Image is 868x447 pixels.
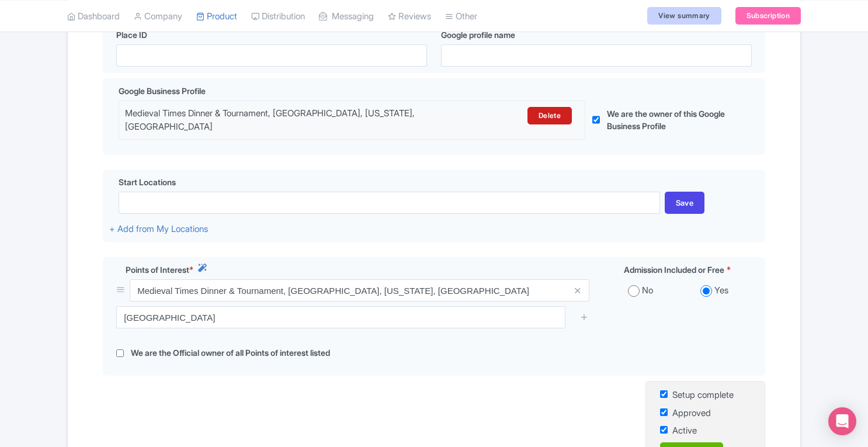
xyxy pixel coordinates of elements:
[735,7,801,25] a: Subscription
[624,264,724,276] span: Admission Included or Free
[642,284,653,297] label: No
[441,29,515,41] label: Google profile name
[672,389,734,402] label: Setup complete
[126,264,189,276] span: Points of Interest
[607,108,736,132] label: We are the owner of this Google Business Profile
[527,107,572,124] a: Delete
[116,29,147,41] label: Place ID
[672,407,711,420] label: Approved
[647,7,721,25] a: View summary
[119,85,206,97] span: Google Business Profile
[109,223,208,234] a: + Add from My Locations
[828,407,856,435] div: Open Intercom Messenger
[672,424,697,438] label: Active
[714,284,728,297] label: Yes
[131,346,330,360] label: We are the Official owner of all Points of interest listed
[125,107,466,133] div: Medieval Times Dinner & Tournament, [GEOGRAPHIC_DATA], [US_STATE], [GEOGRAPHIC_DATA]
[665,192,705,214] div: Save
[119,176,176,188] span: Start Locations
